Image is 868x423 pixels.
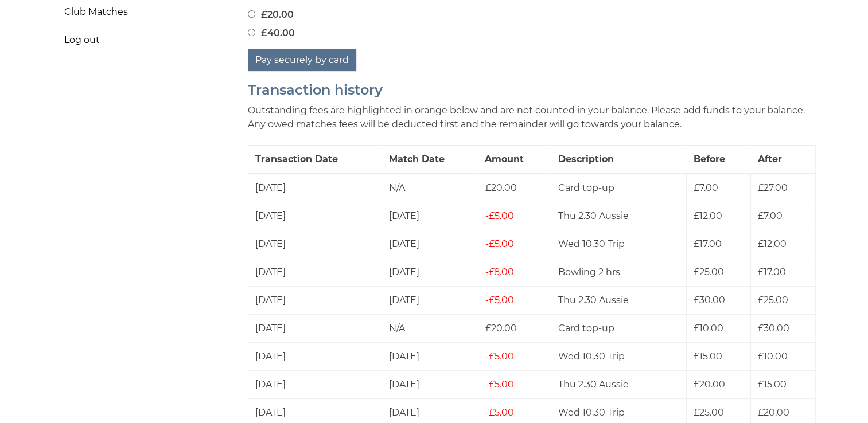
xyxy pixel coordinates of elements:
span: £5.00 [485,351,514,362]
span: £12.00 [694,210,722,221]
td: [DATE] [248,258,382,286]
span: £10.00 [758,351,788,362]
td: [DATE] [248,370,382,398]
span: £15.00 [758,379,787,390]
td: [DATE] [382,342,478,370]
span: £5.00 [485,238,514,249]
span: £8.00 [485,267,514,277]
td: Wed 10.30 Trip [551,342,687,370]
span: £5.00 [485,407,514,418]
td: [DATE] [248,342,382,370]
label: £40.00 [248,26,295,40]
input: £20.00 [248,10,255,18]
td: N/A [382,314,478,342]
label: £20.00 [248,8,294,22]
span: £30.00 [694,295,725,305]
span: £20.00 [694,379,725,390]
td: [DATE] [382,202,478,230]
td: Wed 10.30 Trip [551,230,687,258]
span: £25.00 [758,295,788,305]
span: £7.00 [694,182,718,193]
td: [DATE] [248,174,382,202]
h2: Transaction history [248,83,816,97]
th: Transaction Date [248,145,382,174]
td: [DATE] [382,286,478,314]
td: N/A [382,174,478,202]
span: £20.00 [485,182,517,193]
td: [DATE] [382,258,478,286]
span: £17.00 [694,238,722,249]
td: Thu 2.30 Aussie [551,286,687,314]
span: £25.00 [694,267,724,277]
td: [DATE] [382,230,478,258]
span: £17.00 [758,267,786,277]
td: [DATE] [248,314,382,342]
span: £5.00 [485,295,514,305]
span: £15.00 [694,351,722,362]
span: £30.00 [758,323,789,334]
td: Thu 2.30 Aussie [551,370,687,398]
span: £25.00 [694,407,724,418]
td: [DATE] [248,230,382,258]
td: [DATE] [248,286,382,314]
th: After [751,145,815,174]
span: £12.00 [758,238,787,249]
th: Match Date [382,145,478,174]
span: £10.00 [694,323,723,334]
td: [DATE] [248,202,382,230]
span: £7.00 [758,210,783,221]
td: Thu 2.30 Aussie [551,202,687,230]
input: £40.00 [248,29,255,36]
td: Bowling 2 hrs [551,258,687,286]
span: £20.00 [485,323,517,334]
p: Outstanding fees are highlighted in orange below and are not counted in your balance. Please add ... [248,104,816,131]
button: Pay securely by card [248,49,356,71]
span: £27.00 [758,182,788,193]
a: Log out [53,26,231,54]
span: £20.00 [758,407,789,418]
th: Before [686,145,750,174]
span: £5.00 [485,210,514,221]
th: Description [551,145,687,174]
td: Card top-up [551,314,687,342]
td: Card top-up [551,174,687,202]
th: Amount [478,145,551,174]
span: £5.00 [485,379,514,390]
td: [DATE] [382,370,478,398]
